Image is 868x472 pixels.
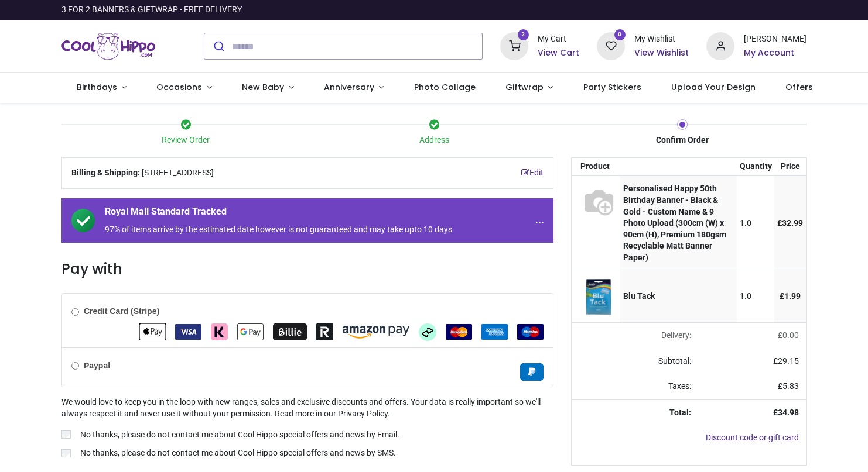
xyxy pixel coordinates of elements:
[324,81,374,93] span: Anniversary
[744,33,807,45] div: [PERSON_NAME]
[61,430,71,439] input: No thanks, please do not contact me about Cool Hippo special offers and news by Email.
[782,218,803,228] span: 32.99
[520,366,544,375] span: Paypal
[71,362,79,370] input: Paypal
[614,29,626,40] sup: 0
[558,135,807,146] div: Confirm Order
[142,73,227,103] a: Occasions
[500,41,528,50] a: 2
[782,381,799,391] span: 5.83
[669,408,691,417] strong: Total:
[61,73,142,103] a: Birthdays
[535,214,544,227] span: ...
[780,291,801,301] span: £
[737,158,775,175] th: Quantity
[706,433,799,442] a: Discount code or gift card
[744,47,807,59] a: My Account
[77,81,117,93] span: Birthdays
[343,326,409,339] img: Amazon Pay
[521,167,544,179] a: Edit
[84,361,110,370] b: Paypal
[572,374,698,399] td: Taxes:
[61,135,310,146] div: Review Order
[505,81,544,93] span: Giftwrap
[517,324,544,340] img: Maestro
[561,4,807,16] iframe: Customer reviews powered by Trustpilot
[572,158,620,175] th: Product
[61,259,553,279] h3: Pay with
[572,323,698,349] td: Delivery will be updated after choosing a new delivery method
[273,326,307,336] span: Billie
[419,323,436,341] img: Afterpay Clearpay
[580,183,617,220] img: S72187 - [BN-01062-300W90H-BANNER_NW] Personalised Happy 50th Birthday Banner - Black & Gold - Cu...
[316,326,333,336] span: Revolut Pay
[175,324,201,340] img: VISA
[778,381,799,391] span: £
[517,326,544,336] span: Maestro
[61,30,155,63] img: Cool Hippo
[773,356,799,366] span: £
[481,326,508,336] span: American Express
[785,81,813,93] span: Offers
[414,81,476,93] span: Photo Collage
[61,449,71,457] input: No thanks, please do not contact me about Cool Hippo special offers and news by SMS.
[84,306,159,316] b: Credit Card (Stripe)
[446,326,472,336] span: MasterCard
[61,30,155,63] a: Logo of Cool Hippo
[634,47,689,59] a: View Wishlist
[520,363,544,381] img: Paypal
[80,429,399,441] p: No thanks, please do not contact me about Cool Hippo special offers and news by Email.
[572,349,698,374] td: Subtotal:
[316,323,333,340] img: Revolut Pay
[538,33,579,45] div: My Cart
[777,218,803,228] span: £
[446,324,472,340] img: MasterCard
[61,4,242,16] div: 3 FOR 2 BANNERS & GIFTWRAP - FREE DELIVERY
[773,408,799,417] strong: £
[105,205,456,222] span: Royal Mail Standard Tracked
[518,29,529,40] sup: 2
[71,308,79,316] input: Credit Card (Stripe)
[309,73,399,103] a: Anniversary
[71,168,140,177] b: Billing & Shipping:
[175,326,201,336] span: VISA
[80,447,396,459] p: No thanks, please do not contact me about Cool Hippo special offers and news by SMS.
[227,73,309,103] a: New Baby
[139,323,166,340] img: Apple Pay
[142,167,214,179] span: [STREET_ADDRESS]
[204,33,232,59] button: Submit
[740,218,772,229] div: 1.0
[597,41,625,50] a: 0
[490,73,568,103] a: Giftwrap
[538,47,579,59] a: View Cart
[623,291,655,301] strong: Blu Tack
[310,135,558,146] div: Address
[237,326,264,336] span: Google Pay
[211,326,228,336] span: Klarna
[343,326,409,336] span: Amazon Pay
[778,356,799,366] span: 29.15
[61,397,553,461] div: We would love to keep you in the loop with new ranges, sales and exclusive discounts and offers. ...
[634,33,689,45] div: My Wishlist
[778,408,799,417] span: 34.98
[583,81,641,93] span: Party Stickers
[273,323,307,340] img: Billie
[782,330,799,340] span: 0.00
[419,326,436,336] span: Afterpay Clearpay
[139,326,166,336] span: Apple Pay
[784,291,801,301] span: 1.99
[774,158,806,175] th: Price
[671,81,756,93] span: Upload Your Design
[105,224,456,236] div: 97% of items arrive by the estimated date however is not guaranteed and may take upto 10 days
[778,330,799,340] span: £
[481,324,508,340] img: American Express
[580,278,617,315] img: [BLU-TACK] Blu Tack
[740,291,772,302] div: 1.0
[156,81,202,93] span: Occasions
[237,323,264,340] img: Google Pay
[242,81,284,93] span: New Baby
